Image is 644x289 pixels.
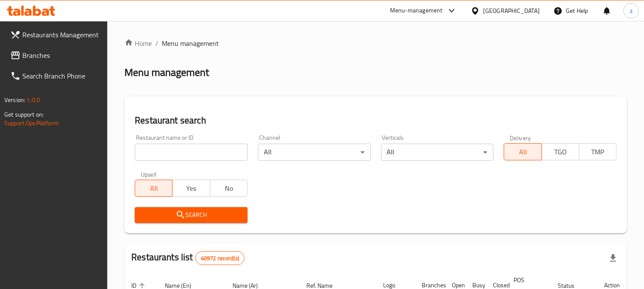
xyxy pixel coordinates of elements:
button: All [504,143,541,160]
h2: Menu management [124,66,209,79]
button: No [210,180,248,197]
span: 40972 record(s) [196,254,244,262]
span: Menu management [162,38,219,48]
a: Support.OpsPlatform [4,117,59,129]
span: Search Branch Phone [22,71,101,81]
div: All [258,144,371,161]
span: Restaurants Management [22,30,101,40]
span: No [214,182,244,195]
nav: breadcrumb [124,38,627,48]
span: All [139,182,169,195]
button: Yes [172,180,210,197]
a: Restaurants Management [3,24,108,45]
h2: Restaurants list [131,251,245,265]
span: Search [142,210,241,220]
div: [GEOGRAPHIC_DATA] [483,6,540,15]
span: Yes [176,182,206,195]
button: All [135,180,172,197]
button: TGO [541,143,579,160]
span: Get support on: [4,109,44,120]
input: Search for restaurant name or ID.. [135,144,248,161]
h2: Restaurant search [135,114,617,127]
span: All [508,146,538,158]
span: Version: [4,94,25,105]
div: Menu-management [390,6,443,16]
span: 1.0.0 [27,94,40,105]
span: TGO [545,146,576,158]
span: z [630,6,632,15]
a: Home [124,38,152,48]
li: / [155,38,158,48]
button: Search [135,207,248,223]
a: Search Branch Phone [3,66,108,86]
label: Upsell [141,171,157,177]
label: Delivery [510,135,531,141]
span: TMP [583,146,613,158]
div: Export file [603,248,623,268]
div: Total records count [195,251,245,265]
div: All [381,144,494,161]
button: TMP [579,143,617,160]
span: Branches [22,50,101,60]
a: Branches [3,45,108,66]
